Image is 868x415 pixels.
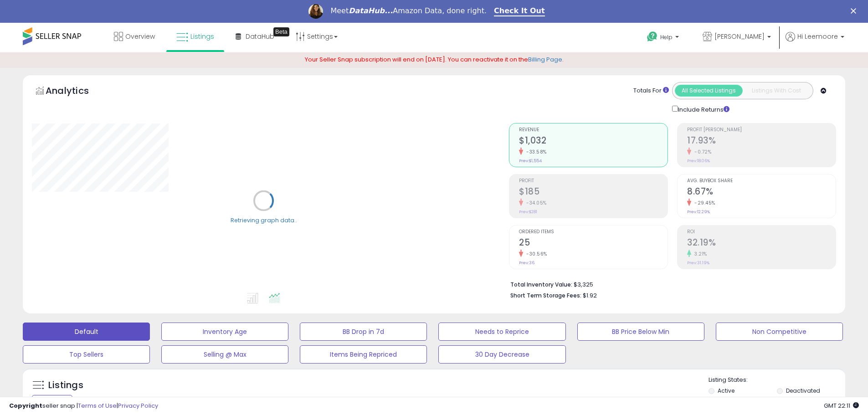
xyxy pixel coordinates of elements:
[48,379,83,392] h5: Listings
[125,32,155,41] span: Overview
[510,278,829,289] li: $3,325
[797,32,838,41] span: Hi Leemoore
[330,6,487,15] div: Meet Amazon Data, done right.
[687,179,836,184] span: Avg. Buybox Share
[687,237,836,250] h2: 32.19%
[519,135,668,148] h2: $1,032
[519,186,668,199] h2: $185
[675,85,743,97] button: All Selected Listings
[519,128,668,133] span: Revenue
[23,323,150,341] button: Default
[640,24,688,52] a: Help
[9,401,42,410] strong: Copyright
[519,237,668,250] h2: 25
[687,230,836,235] span: ROI
[647,31,658,42] i: Get Help
[633,87,669,95] div: Totals For
[169,23,221,50] a: Listings
[519,158,542,164] small: Prev: $1,554
[161,345,288,364] button: Selling @ Max
[231,216,297,225] div: Retrieving graph data..
[523,251,547,257] small: -30.56%
[523,149,547,155] small: -33.58%
[229,23,281,50] a: DataHub
[32,395,72,404] div: Clear All Filters
[190,32,214,41] span: Listings
[687,128,836,133] span: Profit [PERSON_NAME]
[289,23,344,50] a: Settings
[23,345,150,364] button: Top Sellers
[494,6,545,16] a: Check It Out
[246,32,274,41] span: DataHub
[714,32,765,41] span: [PERSON_NAME]
[300,323,427,341] button: BB Drop in 7d
[118,401,158,410] a: Privacy Policy
[691,149,711,155] small: -0.72%
[161,323,288,341] button: Inventory Age
[687,260,709,266] small: Prev: 31.19%
[660,33,673,41] span: Help
[519,260,534,266] small: Prev: 36
[696,23,778,52] a: [PERSON_NAME]
[577,323,704,341] button: BB Price Below Min
[742,85,810,97] button: Listings With Cost
[716,323,843,341] button: Non Competitive
[709,376,845,384] p: Listing States:
[519,179,668,184] span: Profit
[691,251,707,257] small: 3.21%
[349,6,393,15] i: DataHub...
[510,281,572,288] b: Total Inventory Value:
[510,292,581,299] b: Short Term Storage Fees:
[583,291,597,300] span: $1.92
[687,186,836,199] h2: 8.67%
[519,209,537,215] small: Prev: $281
[300,345,427,364] button: Items Being Repriced
[78,401,117,410] a: Terms of Use
[519,230,668,235] span: Ordered Items
[786,32,844,52] a: Hi Leemoore
[687,209,710,215] small: Prev: 12.29%
[438,323,565,341] button: Needs to Reprice
[107,23,162,50] a: Overview
[665,104,740,114] div: Include Returns
[9,402,158,410] div: seller snap | |
[308,4,323,19] img: Profile image for Georgie
[687,158,710,164] small: Prev: 18.06%
[46,84,107,99] h5: Analytics
[305,55,564,64] span: Your Seller Snap subscription will end on [DATE]. You can reactivate it on the .
[691,200,715,206] small: -29.45%
[523,200,547,206] small: -34.05%
[528,55,562,64] a: Billing Page
[687,135,836,148] h2: 17.93%
[273,27,289,36] div: Tooltip anchor
[438,345,565,364] button: 30 Day Decrease
[851,8,860,14] div: Close
[718,387,734,395] label: Active
[824,401,859,410] span: 2025-09-8 22:11 GMT
[786,387,820,395] label: Deactivated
